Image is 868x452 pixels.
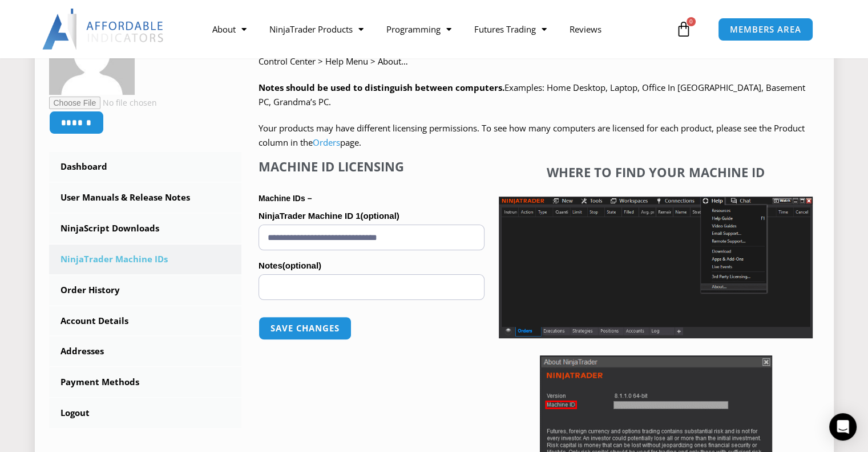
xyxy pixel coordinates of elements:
[259,317,352,340] button: Save changes
[49,306,242,336] a: Account Details
[259,82,805,108] span: Examples: Home Desktop, Laptop, Office In [GEOGRAPHIC_DATA], Basement PC, Grandma’s PC.
[659,13,709,46] a: 0
[282,261,321,270] span: (optional)
[258,16,375,42] a: NinjaTrader Products
[558,16,613,42] a: Reviews
[313,137,340,148] a: Orders
[687,17,696,26] span: 0
[730,25,801,34] span: MEMBERS AREA
[259,82,504,93] strong: Notes should be used to distinguish between computers.
[259,194,312,203] strong: Machine IDs –
[201,16,673,42] nav: Menu
[49,398,242,428] a: Logout
[49,214,242,243] a: NinjaScript Downloads
[499,197,813,338] img: Screenshot 2025-01-17 1155544 | Affordable Indicators – NinjaTrader
[49,152,242,182] a: Dashboard
[463,16,558,42] a: Futures Trading
[49,337,242,366] a: Addresses
[375,16,463,42] a: Programming
[49,275,242,305] a: Order History
[499,165,813,179] h4: Where to find your Machine ID
[49,183,242,213] a: User Manuals & Release Notes
[49,367,242,397] a: Payment Methods
[829,413,857,441] div: Open Intercom Messenger
[259,122,805,149] span: Your products may have different licensing permissions. To see how many computers are licensed fo...
[201,16,258,42] a: About
[360,211,399,221] span: (optional)
[49,152,242,428] nav: Account pages
[718,18,813,41] a: MEMBERS AREA
[259,159,485,174] h4: Machine ID Licensing
[259,207,485,225] label: NinjaTrader Machine ID 1
[42,9,165,50] img: LogoAI | Affordable Indicators – NinjaTrader
[49,245,242,274] a: NinjaTrader Machine IDs
[259,257,485,274] label: Notes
